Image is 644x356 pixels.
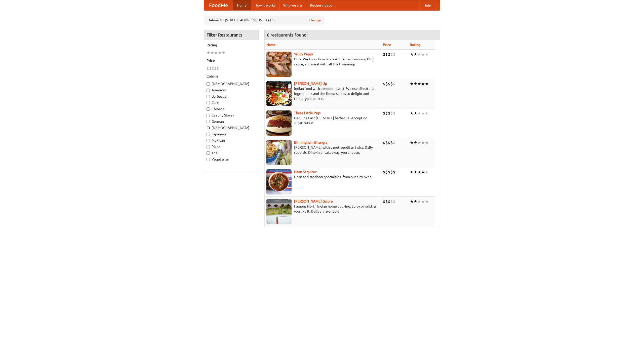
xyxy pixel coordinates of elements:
[207,50,210,56] li: ★
[207,58,256,63] h5: Price
[207,126,210,130] input: [DEMOGRAPHIC_DATA]
[266,204,379,214] p: Famous North Indian home cooking. Spicy or mild, as you like it. Delivery available.
[390,52,393,57] li: $
[417,81,421,87] li: ★
[207,95,210,98] input: Barbecue
[393,199,395,204] li: $
[207,107,210,111] input: Chinese
[266,145,379,155] p: [PERSON_NAME] with a metropolitan twist. Daily specials. Dine-in or takeaway, you choose.
[390,169,393,175] li: $
[414,110,417,116] li: ★
[294,82,327,86] b: [PERSON_NAME] Up
[425,110,429,116] li: ★
[207,133,210,136] input: Japanese
[410,52,414,57] li: ★
[410,110,414,116] li: ★
[383,110,385,116] li: $
[207,101,210,104] input: Cafe
[414,52,417,57] li: ★
[207,113,256,118] label: Czech / Slovak
[417,169,421,175] li: ★
[393,140,395,145] li: $
[425,199,429,204] li: ★
[207,120,210,123] input: German
[267,32,308,37] ng-pluralize: 6 restaurants found!
[218,50,222,56] li: ★
[383,169,385,175] li: $
[393,169,395,175] li: $
[266,110,292,136] img: littlepigs.jpg
[410,169,414,175] li: ★
[266,43,276,47] a: Name
[207,66,209,71] li: $
[207,114,210,117] input: Czech / Slovak
[210,50,214,56] li: ★
[383,199,385,204] li: $
[207,94,256,99] label: Barbecue
[266,115,379,126] p: Genuine East [US_STATE] barbecue. Accept no substitutes!
[410,140,414,145] li: ★
[383,43,391,47] a: Price
[207,106,256,111] label: Chinese
[385,52,388,57] li: $
[417,140,421,145] li: ★
[222,50,225,56] li: ★
[425,81,429,87] li: ★
[425,52,429,57] li: ★
[266,52,292,77] img: saucy.jpg
[383,140,385,145] li: $
[306,0,336,10] a: Recipe videos
[388,140,390,145] li: $
[417,52,421,57] li: ★
[266,169,292,194] img: naansequitur.jpg
[266,140,292,165] img: bhangra.jpg
[393,81,395,87] li: $
[204,30,259,40] h4: Filter Restaurants
[207,145,210,148] input: Pizza
[393,52,395,57] li: $
[385,110,388,116] li: $
[266,81,292,106] img: curryup.jpg
[294,52,313,56] a: Saucy Piggy
[207,89,210,92] input: American
[294,111,320,115] a: Three Little Pigs
[294,170,316,174] b: Naan Sequitur
[266,199,292,224] img: currygalore.jpg
[207,82,210,86] input: [DEMOGRAPHIC_DATA]
[233,0,251,10] a: Home
[251,0,279,10] a: How it works
[414,169,417,175] li: ★
[383,52,385,57] li: $
[207,144,256,149] label: Pizza
[388,199,390,204] li: $
[410,81,414,87] li: ★
[207,151,210,155] input: Thai
[207,158,210,161] input: Vegetarian
[207,150,256,155] label: Thai
[207,88,256,93] label: American
[294,199,333,203] a: [PERSON_NAME] Galore
[214,50,218,56] li: ★
[309,18,321,23] a: Change
[425,140,429,145] li: ★
[421,110,425,116] li: ★
[207,157,256,162] label: Vegetarian
[209,66,212,71] li: $
[385,199,388,204] li: $
[217,66,219,71] li: $
[266,174,379,179] p: Naan and tandoori specialties, from our clay oven.
[414,81,417,87] li: ★
[414,199,417,204] li: ★
[207,139,210,142] input: Mexican
[388,169,390,175] li: $
[207,81,256,86] label: [DEMOGRAPHIC_DATA]
[207,74,256,79] h5: Cuisine
[388,81,390,87] li: $
[390,110,393,116] li: $
[279,0,306,10] a: Who we are
[207,132,256,137] label: Japanese
[410,199,414,204] li: ★
[410,43,420,47] a: Rating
